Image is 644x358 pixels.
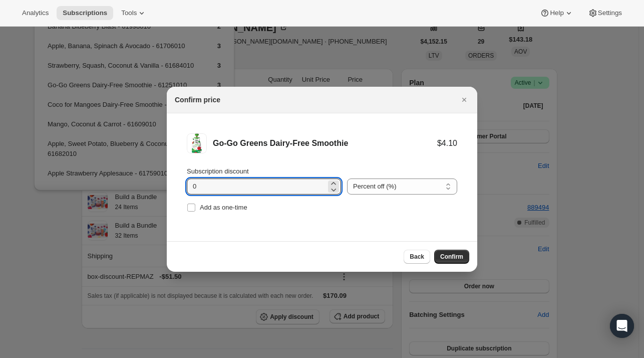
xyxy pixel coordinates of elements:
[434,250,469,264] button: Confirm
[534,6,579,20] button: Help
[200,204,247,211] span: Add as one-time
[410,253,424,261] span: Back
[437,138,457,148] div: $4.10
[115,6,153,20] button: Tools
[457,93,471,107] button: Close
[582,6,628,20] button: Settings
[187,167,249,175] span: Subscription discount
[22,9,49,17] span: Analytics
[550,9,563,17] span: Help
[57,6,113,20] button: Subscriptions
[16,6,55,20] button: Analytics
[63,9,107,17] span: Subscriptions
[610,314,634,338] div: Open Intercom Messenger
[175,95,220,105] h2: Confirm price
[598,9,622,17] span: Settings
[440,253,463,261] span: Confirm
[404,250,430,264] button: Back
[213,138,437,148] div: Go-Go Greens Dairy-Free Smoothie
[187,133,207,153] img: Go-Go Greens Dairy-Free Smoothie
[121,9,137,17] span: Tools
